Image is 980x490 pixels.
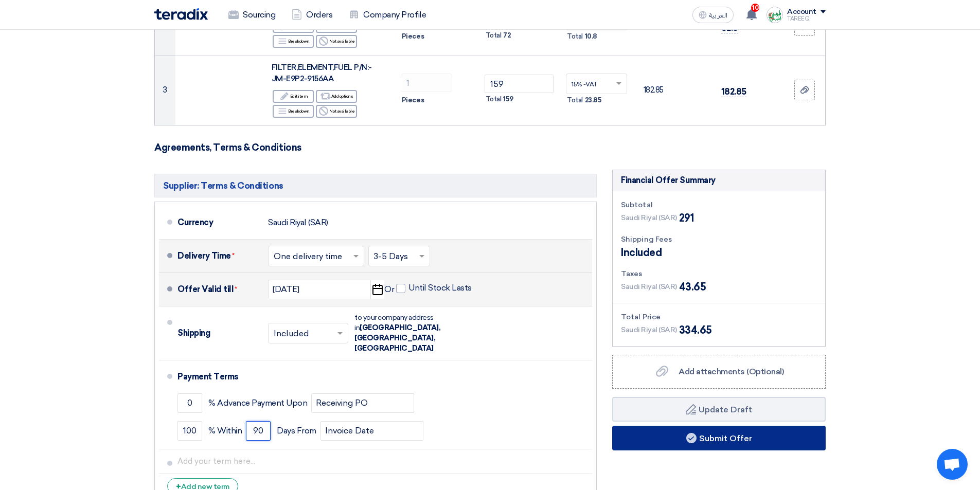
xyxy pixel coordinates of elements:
h3: Agreements, Terms & Conditions [154,142,826,153]
div: Not available [316,35,357,48]
div: Not available [316,105,357,118]
div: Currency [177,210,260,235]
span: 43.65 [679,279,706,295]
span: Pieces [402,31,424,42]
td: 182.85 [635,55,713,125]
div: Taxes [621,268,817,279]
span: Or [384,284,394,295]
span: Pieces [402,95,424,105]
span: 72 [503,30,510,41]
span: العربية [709,12,727,19]
label: Until Stock Lasts [396,283,472,293]
div: TAREEQ [787,16,826,22]
h5: Supplier: Terms & Conditions [154,174,597,197]
span: Total [486,30,502,41]
span: 182.85 [721,86,746,97]
span: 10.8 [585,31,597,42]
input: RFQ_STEP1.ITEMS.2.AMOUNT_TITLE [401,74,452,92]
button: العربية [692,7,734,23]
div: Add options [316,90,357,103]
div: Shipping Fees [621,234,817,245]
span: Total [486,94,502,104]
div: to your company address in [354,313,468,354]
a: Company Profile [341,4,434,26]
input: Unit Price [485,75,554,93]
button: Submit Offer [612,426,826,450]
span: Included [621,245,662,260]
ng-select: VAT [566,74,627,94]
div: Payment Terms [177,365,580,389]
span: Saudi Riyal (SAR) [621,324,677,335]
input: payment-term-2 [311,393,414,413]
div: Subtotal [621,199,817,210]
span: 291 [679,210,694,226]
span: 159 [503,94,513,104]
div: Edit item [273,90,314,103]
input: payment-term-2 [246,421,271,441]
span: Total [567,31,583,42]
a: Orders [283,4,341,26]
div: Open chat [937,449,968,480]
span: 82.8 [721,23,738,33]
img: Teradix logo [154,8,208,20]
input: payment-term-1 [177,393,202,413]
input: payment-term-2 [177,421,202,441]
div: Shipping [177,321,260,346]
input: Add your term here... [177,451,588,471]
span: 23.85 [585,95,602,105]
div: Financial Offer Summary [621,174,716,187]
span: Add attachments (Optional) [679,367,784,376]
div: Breakdown [273,105,314,118]
span: 10 [751,4,759,12]
span: % Within [208,426,242,436]
td: 3 [155,55,175,125]
span: Days From [277,426,316,436]
span: % Advance Payment Upon [208,398,307,408]
span: Total [567,95,583,105]
span: 334.65 [679,322,712,338]
img: Screenshot___1727703618088.png [767,7,783,23]
span: Saudi Riyal (SAR) [621,212,677,223]
button: Update Draft [612,397,826,422]
div: Breakdown [273,35,314,48]
div: Account [787,8,816,16]
div: Saudi Riyal (SAR) [268,213,328,232]
div: Total Price [621,312,817,322]
div: Delivery Time [177,244,260,268]
span: FILTER,ELEMENT,FUEL P/N:- JM-E9P2-9156AA [272,63,372,84]
a: Sourcing [220,4,283,26]
input: yyyy-mm-dd [268,280,371,299]
div: Offer Valid till [177,277,260,302]
input: payment-term-2 [320,421,423,441]
span: [GEOGRAPHIC_DATA], [GEOGRAPHIC_DATA], [GEOGRAPHIC_DATA] [354,323,440,353]
span: Saudi Riyal (SAR) [621,281,677,292]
